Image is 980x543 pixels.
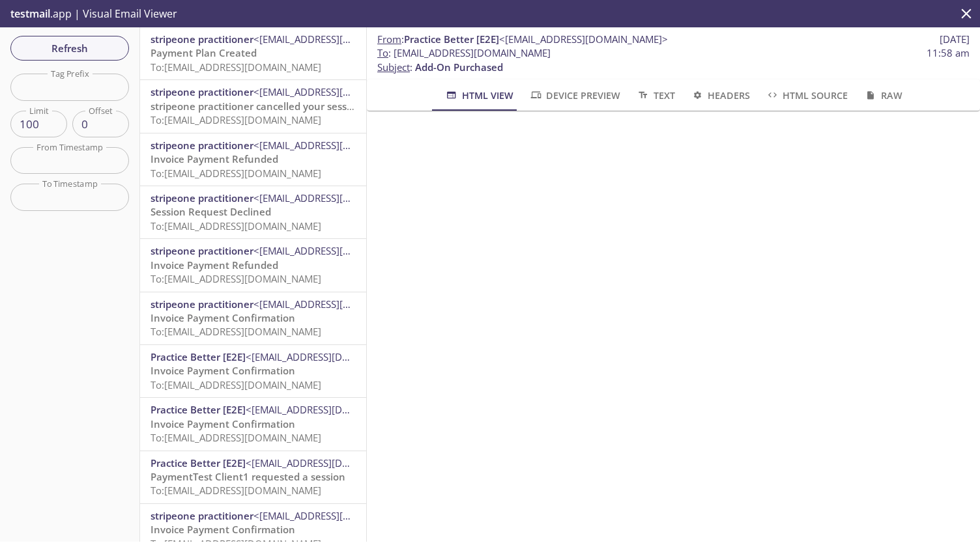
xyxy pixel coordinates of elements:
span: To: [EMAIL_ADDRESS][DOMAIN_NAME] [151,272,321,285]
span: stripeone practitioner [151,191,253,204]
span: Raw [863,87,902,104]
span: From [377,33,401,46]
div: Practice Better [E2E]<[EMAIL_ADDRESS][DOMAIN_NAME]>Invoice Payment ConfirmationTo:[EMAIL_ADDRESS]... [140,398,366,450]
span: <[EMAIL_ADDRESS][DOMAIN_NAME]> [253,191,422,204]
span: To: [EMAIL_ADDRESS][DOMAIN_NAME] [151,484,321,497]
span: Practice Better [E2E] [151,456,246,469]
div: stripeone practitioner<[EMAIL_ADDRESS][DOMAIN_NAME]>Session Request DeclinedTo:[EMAIL_ADDRESS][DO... [140,186,366,238]
span: : [EMAIL_ADDRESS][DOMAIN_NAME] [377,46,551,60]
span: <[EMAIL_ADDRESS][DOMAIN_NAME]> [246,456,414,469]
span: To: [EMAIL_ADDRESS][DOMAIN_NAME] [151,61,321,74]
span: [DATE] [940,33,970,46]
span: Device Preview [529,87,620,104]
span: Session Request Declined [151,205,271,218]
span: HTML Source [766,87,848,104]
div: Practice Better [E2E]<[EMAIL_ADDRESS][DOMAIN_NAME]>Invoice Payment ConfirmationTo:[EMAIL_ADDRESS]... [140,345,366,397]
span: Practice Better [E2E] [151,403,246,416]
div: stripeone practitioner<[EMAIL_ADDRESS][DOMAIN_NAME]>Invoice Payment ConfirmationTo:[EMAIL_ADDRESS... [140,292,366,344]
span: stripeone practitioner [151,85,253,98]
span: <[EMAIL_ADDRESS][DOMAIN_NAME]> [253,33,422,46]
span: To: [EMAIL_ADDRESS][DOMAIN_NAME] [151,431,321,444]
span: Practice Better [E2E] [151,350,246,363]
span: To: [EMAIL_ADDRESS][DOMAIN_NAME] [151,167,321,180]
span: stripeone practitioner [151,33,253,46]
span: <[EMAIL_ADDRESS][DOMAIN_NAME]> [246,350,414,363]
span: Text [636,87,674,104]
button: Refresh [10,36,129,61]
span: <[EMAIL_ADDRESS][DOMAIN_NAME]> [253,298,422,311]
span: To: [EMAIL_ADDRESS][DOMAIN_NAME] [151,219,321,232]
span: Invoice Payment Confirmation [151,311,295,324]
span: Invoice Payment Refunded [151,258,278,271]
span: <[EMAIL_ADDRESS][DOMAIN_NAME]> [253,139,422,152]
span: To: [EMAIL_ADDRESS][DOMAIN_NAME] [151,325,321,338]
p: : [377,46,970,74]
span: To: [EMAIL_ADDRESS][DOMAIN_NAME] [151,113,321,126]
div: Practice Better [E2E]<[EMAIL_ADDRESS][DOMAIN_NAME]>PaymentTest Client1 requested a sessionTo:[EMA... [140,451,366,503]
span: <[EMAIL_ADDRESS][DOMAIN_NAME]> [253,244,422,257]
span: stripeone practitioner [151,244,253,257]
div: stripeone practitioner<[EMAIL_ADDRESS][DOMAIN_NAME]>Invoice Payment RefundedTo:[EMAIL_ADDRESS][DO... [140,133,366,186]
span: 11:58 am [927,46,970,60]
span: PaymentTest Client1 requested a session [151,470,345,483]
span: To: [EMAIL_ADDRESS][DOMAIN_NAME] [151,378,321,391]
span: <[EMAIL_ADDRESS][DOMAIN_NAME]> [499,33,668,46]
span: : [377,33,668,46]
span: Subject [377,61,410,74]
span: To [377,46,388,59]
span: Invoice Payment Refunded [151,152,278,165]
span: Add-On Purchased [415,61,503,74]
span: <[EMAIL_ADDRESS][DOMAIN_NAME]> [253,85,422,98]
div: stripeone practitioner<[EMAIL_ADDRESS][DOMAIN_NAME]>Payment Plan CreatedTo:[EMAIL_ADDRESS][DOMAIN... [140,27,366,79]
span: Refresh [21,40,119,57]
span: stripeone practitioner [151,509,253,522]
span: stripeone practitioner [151,139,253,152]
span: Invoice Payment Confirmation [151,364,295,377]
span: <[EMAIL_ADDRESS][DOMAIN_NAME]> [246,403,414,416]
span: stripeone practitioner [151,298,253,311]
div: stripeone practitioner<[EMAIL_ADDRESS][DOMAIN_NAME]>stripeone practitioner cancelled your session... [140,80,366,132]
span: Invoice Payment Confirmation [151,523,295,536]
span: testmail [10,7,50,21]
span: Invoice Payment Confirmation [151,417,295,430]
span: Headers [691,87,750,104]
div: stripeone practitioner<[EMAIL_ADDRESS][DOMAIN_NAME]>Invoice Payment RefundedTo:[EMAIL_ADDRESS][DO... [140,239,366,291]
span: HTML View [444,87,513,104]
span: <[EMAIL_ADDRESS][DOMAIN_NAME]> [253,509,422,522]
span: Payment Plan Created [151,46,257,59]
span: stripeone practitioner cancelled your session [151,100,362,113]
span: Practice Better [E2E] [404,33,499,46]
